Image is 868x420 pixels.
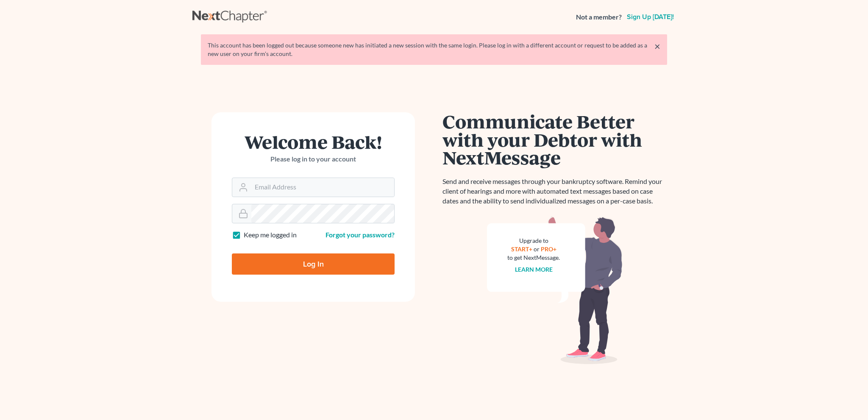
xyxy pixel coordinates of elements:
[208,41,660,58] div: This account has been logged out because someone new has initiated a new session with the same lo...
[511,245,532,253] a: START+
[232,253,395,275] input: Log In
[325,231,395,239] a: Forgot your password?
[251,178,394,197] input: Email Address
[442,177,667,206] p: Send and receive messages through your bankruptcy software. Remind your client of hearings and mo...
[244,230,297,240] label: Keep me logged in
[507,253,560,262] div: to get NextMessage.
[576,12,622,22] strong: Not a member?
[654,41,660,51] a: ×
[507,236,560,245] div: Upgrade to
[232,133,395,151] h1: Welcome Back!
[625,14,676,20] a: Sign up [DATE]!
[487,216,623,364] img: nextmessage_bg-59042aed3d76b12b5cd301f8e5b87938c9018125f34e5fa2b7a6b67550977c72.svg
[232,154,395,164] p: Please log in to your account
[442,112,667,167] h1: Communicate Better with your Debtor with NextMessage
[541,245,556,253] a: PRO+
[534,245,540,253] span: or
[515,266,553,273] a: Learn more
